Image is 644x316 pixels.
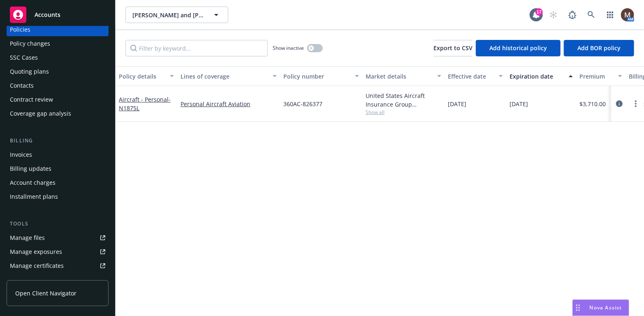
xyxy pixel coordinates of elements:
[573,300,583,316] div: Drag to move
[125,40,268,56] input: Filter by keyword...
[10,93,53,106] div: Contract review
[7,23,109,36] a: Policies
[10,23,30,36] div: Policies
[10,107,71,120] div: Coverage gap analysis
[433,40,473,56] button: Export to CSV
[10,51,38,64] div: SSC Cases
[10,79,34,92] div: Contacts
[7,176,109,189] a: Account charges
[590,304,622,311] span: Nova Assist
[535,8,543,15] div: 17
[10,259,64,272] div: Manage certificates
[7,231,109,244] a: Manage files
[10,37,50,50] div: Policy changes
[583,7,600,23] a: Search
[366,72,432,81] div: Market details
[7,65,109,78] a: Quoting plans
[273,44,304,51] span: Show inactive
[545,7,562,23] a: Start snowing
[366,91,441,109] div: United States Aircraft Insurance Group ([GEOGRAPHIC_DATA]), United States Aircraft Insurance Grou...
[125,7,228,23] button: [PERSON_NAME] and [PERSON_NAME] (RIB-CJR Aero, LLC)
[280,66,362,86] button: Policy number
[614,99,624,109] a: circleInformation
[448,100,466,108] span: [DATE]
[283,100,322,108] span: 360AC-826377
[181,72,268,81] div: Lines of coverage
[576,66,625,86] button: Premium
[7,107,109,120] a: Coverage gap analysis
[489,44,547,52] span: Add historical policy
[579,100,606,108] span: $3,710.00
[119,95,171,112] a: Aircraft - Personal
[366,109,441,116] span: Show all
[621,8,634,21] img: photo
[10,148,32,161] div: Invoices
[7,190,109,203] a: Installment plans
[10,162,51,175] div: Billing updates
[181,100,277,108] a: Personal Aircraft Aviation
[579,72,613,81] div: Premium
[362,66,445,86] button: Market details
[15,289,76,297] span: Open Client Navigator
[448,72,494,81] div: Effective date
[7,137,109,145] div: Billing
[7,273,109,286] a: Manage claims
[506,66,576,86] button: Expiration date
[564,40,634,56] button: Add BOR policy
[119,72,165,81] div: Policy details
[7,259,109,272] a: Manage certificates
[7,37,109,50] a: Policy changes
[35,12,60,18] span: Accounts
[564,7,581,23] a: Report a Bug
[7,245,109,258] a: Manage exposures
[7,220,109,228] div: Tools
[510,100,528,108] span: [DATE]
[10,176,56,189] div: Account charges
[10,231,45,244] div: Manage files
[116,66,177,86] button: Policy details
[7,148,109,161] a: Invoices
[10,190,58,203] div: Installment plans
[7,3,109,26] a: Accounts
[572,300,629,316] button: Nova Assist
[10,245,62,258] div: Manage exposures
[577,44,621,52] span: Add BOR policy
[433,44,473,52] span: Export to CSV
[7,51,109,64] a: SSC Cases
[602,7,619,23] a: Switch app
[177,66,280,86] button: Lines of coverage
[10,65,49,78] div: Quoting plans
[476,40,561,56] button: Add historical policy
[631,99,641,109] a: more
[7,79,109,92] a: Contacts
[10,273,51,286] div: Manage claims
[510,72,564,81] div: Expiration date
[7,162,109,175] a: Billing updates
[445,66,506,86] button: Effective date
[7,93,109,106] a: Contract review
[283,72,350,81] div: Policy number
[132,11,204,19] span: [PERSON_NAME] and [PERSON_NAME] (RIB-CJR Aero, LLC)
